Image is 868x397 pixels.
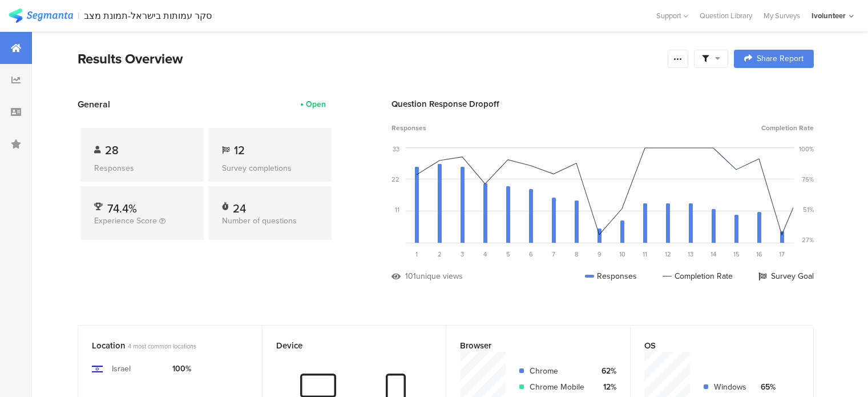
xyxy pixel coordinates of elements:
div: 33 [393,145,399,154]
div: 62% [596,365,616,377]
span: 12 [234,142,245,159]
span: 1 [415,250,418,259]
div: 101 [405,270,416,282]
span: 16 [756,250,762,259]
span: Number of questions [222,215,297,227]
a: My Surveys [758,10,806,21]
span: 6 [529,250,533,259]
span: 5 [506,250,510,259]
div: 100% [172,363,191,375]
div: Completion Rate [663,270,733,282]
div: Israel [112,363,131,375]
div: Results Overview [78,49,662,69]
div: Chrome [530,365,587,377]
div: סקר עמותות בישראל-תמונת מצב [84,10,212,21]
div: Responses [94,162,190,174]
div: 12% [596,381,616,393]
div: Open [306,98,326,110]
span: 74.4% [107,200,137,217]
div: Survey Goal [758,270,814,282]
div: Windows [714,381,746,393]
div: Survey completions [222,162,318,174]
div: Chrome Mobile [530,381,587,393]
span: 4 most common locations [128,342,196,351]
div: 11 [395,205,399,214]
span: 8 [575,250,578,259]
div: unique views [416,270,463,282]
span: 4 [483,250,487,259]
span: 13 [688,250,693,259]
span: General [78,98,110,111]
div: Question Response Dropoff [391,98,814,110]
span: Experience Score [94,215,157,227]
a: Question Library [694,10,758,21]
img: segmanta logo [9,9,73,23]
div: Device [276,339,414,352]
div: Location [92,339,229,352]
span: 15 [733,250,740,259]
span: Completion Rate [761,123,814,133]
div: 100% [799,145,814,154]
span: 2 [438,250,442,259]
span: Share Report [757,55,804,63]
div: Responses [585,270,637,282]
span: 7 [552,250,555,259]
span: 17 [779,250,785,259]
div: 24 [233,200,246,211]
div: Browser [460,339,597,352]
span: 10 [619,250,625,259]
span: Responses [391,123,426,133]
div: OS [644,339,781,352]
div: 65% [756,381,776,393]
div: 22 [391,175,399,184]
div: 51% [803,205,814,214]
div: | [78,9,79,22]
span: 14 [710,250,716,259]
span: 12 [665,250,671,259]
span: 3 [461,250,464,259]
span: 11 [643,250,647,259]
span: 9 [597,250,601,259]
div: 75% [802,175,814,184]
div: 27% [802,235,814,244]
div: Ivolunteer [812,10,846,21]
div: Support [656,7,688,25]
span: 28 [105,142,119,159]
